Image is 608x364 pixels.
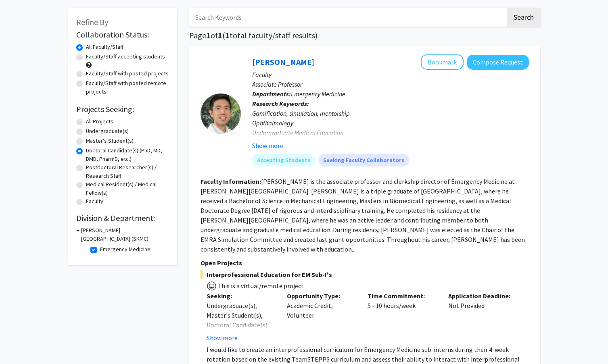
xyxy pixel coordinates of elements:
[368,291,436,301] p: Time Commitment:
[281,291,361,343] div: Academic Credit, Volunteer
[201,258,529,268] p: Open Projects
[318,154,409,166] mat-chip: Seeking Faculty Collaborators
[86,146,169,163] label: Doctoral Candidate(s) (PhD, MD, DMD, PharmD, etc.)
[86,163,169,180] label: Postdoctoral Researcher(s) / Research Staff
[100,245,150,254] label: Emergency Medicine
[86,79,169,96] label: Faculty/Staff with posted remote projects
[76,17,108,27] span: Refine By
[218,30,222,40] span: 1
[252,141,283,150] button: Show more
[207,333,238,343] button: Show more
[86,137,134,145] label: Master's Student(s)
[86,197,103,206] label: Faculty
[86,127,129,135] label: Undergraduate(s)
[252,90,291,98] b: Departments:
[189,8,506,27] input: Search Keywords
[252,100,309,108] b: Research Keywords:
[291,90,345,98] span: Emergency Medicine
[201,177,261,185] b: Faculty Information:
[6,328,34,358] iframe: Chat
[86,52,165,61] label: Faculty/Staff accepting students
[252,57,314,67] a: [PERSON_NAME]
[361,291,442,343] div: 5 - 10 hours/week
[81,226,169,243] h3: [PERSON_NAME][GEOGRAPHIC_DATA] (SKMC)
[252,154,315,166] mat-chip: Accepting Students
[207,291,275,301] p: Seeking:
[448,291,517,301] p: Application Deadline:
[442,291,523,343] div: Not Provided
[86,69,169,78] label: Faculty/Staff with posted projects
[252,70,529,79] p: Faculty
[217,282,304,290] span: This is a virtual/remote project
[76,104,169,114] h2: Projects Seeking:
[421,54,464,70] button: Add Xiao Chi Zhang to Bookmarks
[225,30,230,40] span: 1
[467,55,529,70] button: Compose Request to Xiao Chi Zhang
[201,177,525,253] fg-read-more: [PERSON_NAME] is the associate professor and clerkship director of Emergency Medicine at [PERSON_...
[201,270,529,279] span: Interprofessional Education for EM Sub-I's
[76,213,169,223] h2: Division & Department:
[207,301,275,349] div: Undergraduate(s), Master's Student(s), Doctoral Candidate(s) (PhD, MD, DMD, PharmD, etc.), Faculty
[252,79,529,89] p: Associate Professor
[252,108,529,147] div: Gamification, simulation, mentorship Ophthalmology Undergraduate Medical Education Volunteer clinics
[189,31,540,40] h1: Page of ( total faculty/staff results)
[507,8,540,27] button: Search
[206,30,211,40] span: 1
[86,43,123,51] label: All Faculty/Staff
[86,117,113,126] label: All Projects
[287,291,355,301] p: Opportunity Type:
[86,180,169,197] label: Medical Resident(s) / Medical Fellow(s)
[76,30,169,40] h2: Collaboration Status:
